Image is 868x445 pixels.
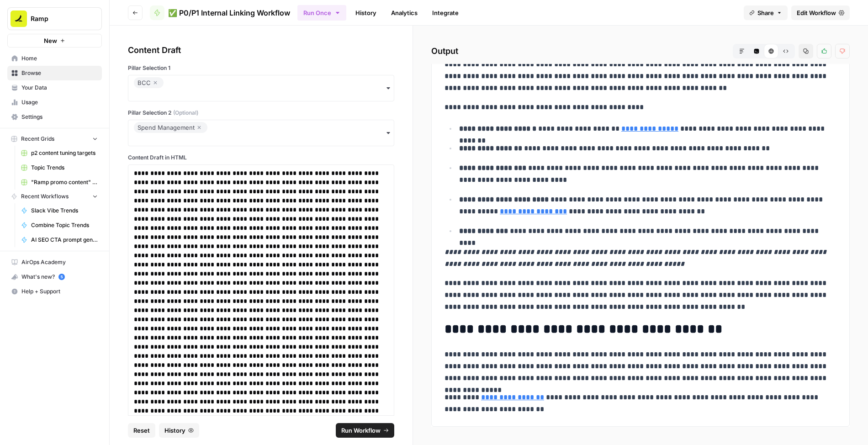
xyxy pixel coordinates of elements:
[128,154,394,162] label: Content Draft in HTML
[128,120,394,146] button: Spend Management
[21,84,98,92] span: Your Data
[7,95,102,110] a: Usage
[21,98,98,106] span: Usage
[7,255,102,270] a: AirOps Academy
[7,66,102,80] a: Browse
[31,221,98,229] span: Combine Topic Trends
[21,192,69,201] span: Recent Workflows
[7,51,102,66] a: Home
[431,44,850,58] h2: Output
[17,218,102,233] a: Combine Topic Trends
[341,426,381,435] span: Run Workflow
[128,75,394,101] button: BCC
[128,64,394,72] label: Pillar Selection 1
[7,270,102,284] button: What's new? 5
[21,135,54,143] span: Recent Grids
[159,423,199,438] button: History
[21,287,98,296] span: Help + Support
[17,146,102,160] a: p2 content tuning targets
[168,7,290,18] span: ✅ P0/P1 Internal Linking Workflow
[44,36,57,45] span: New
[17,160,102,175] a: Topic Trends
[791,5,850,20] a: Edit Workflow
[757,8,774,17] span: Share
[60,275,63,279] text: 5
[8,270,101,284] div: What's new?
[21,258,98,266] span: AirOps Academy
[297,5,346,21] button: Run Once
[7,7,102,30] button: Workspace: Ramp
[17,203,102,218] a: Slack Vibe Trends
[336,423,394,438] button: Run Workflow
[128,109,394,117] label: Pillar Selection 2
[31,14,86,23] span: Ramp
[17,175,102,190] a: "Ramp promo content" generator -> Publish Sanity updates
[7,80,102,95] a: Your Data
[11,11,27,27] img: Ramp Logo
[58,274,65,280] a: 5
[427,5,464,20] a: Integrate
[138,122,204,133] div: Spend Management
[797,8,836,17] span: Edit Workflow
[138,77,160,88] div: BCC
[31,178,98,186] span: "Ramp promo content" generator -> Publish Sanity updates
[128,44,394,57] div: Content Draft
[17,233,102,247] a: AI SEO CTA prompt generator
[772,27,802,36] div: Raw Output
[31,164,98,172] span: Topic Trends
[164,426,185,435] span: History
[21,54,98,63] span: Home
[128,423,155,438] button: Reset
[31,236,98,244] span: AI SEO CTA prompt generator
[150,5,290,20] a: ✅ P0/P1 Internal Linking Workflow
[133,426,150,435] span: Reset
[31,207,98,215] span: Slack Vibe Trends
[7,190,102,203] button: Recent Workflows
[386,5,423,20] a: Analytics
[7,284,102,299] button: Help + Support
[350,5,382,20] a: History
[744,5,788,20] button: Share
[21,69,98,77] span: Browse
[31,149,98,157] span: p2 content tuning targets
[173,109,198,117] span: (Optional)
[21,113,98,121] span: Settings
[7,34,102,48] button: New
[7,110,102,124] a: Settings
[7,132,102,146] button: Recent Grids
